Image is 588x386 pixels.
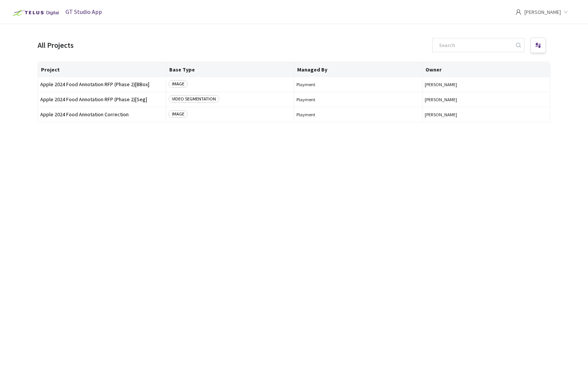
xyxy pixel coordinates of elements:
div: All Projects [38,39,74,51]
span: Apple 2024 Food Annotation RFP (Phase 2)[BBox] [40,82,164,87]
span: Apple 2024 Food Annotation Correction [40,112,164,117]
span: Playment [296,112,420,117]
img: Telus [9,7,61,19]
th: Base Type [166,62,295,77]
span: IMAGE [169,80,188,88]
span: [PERSON_NAME] [425,112,548,117]
th: Owner [422,62,551,77]
span: Playment [296,82,420,87]
span: [PERSON_NAME] [425,97,548,102]
th: Managed By [294,62,422,77]
span: GT Studio App [65,8,102,15]
th: Project [38,62,166,77]
span: VIDEO SEGMENTATION [169,95,219,103]
span: [PERSON_NAME] [425,82,548,87]
span: user [515,9,521,15]
span: Playment [296,97,420,102]
input: Search [435,38,515,52]
span: down [564,10,568,14]
span: Apple 2024 Food Annotation RFP (Phase 2)[Seg] [40,97,164,102]
span: IMAGE [169,110,188,118]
